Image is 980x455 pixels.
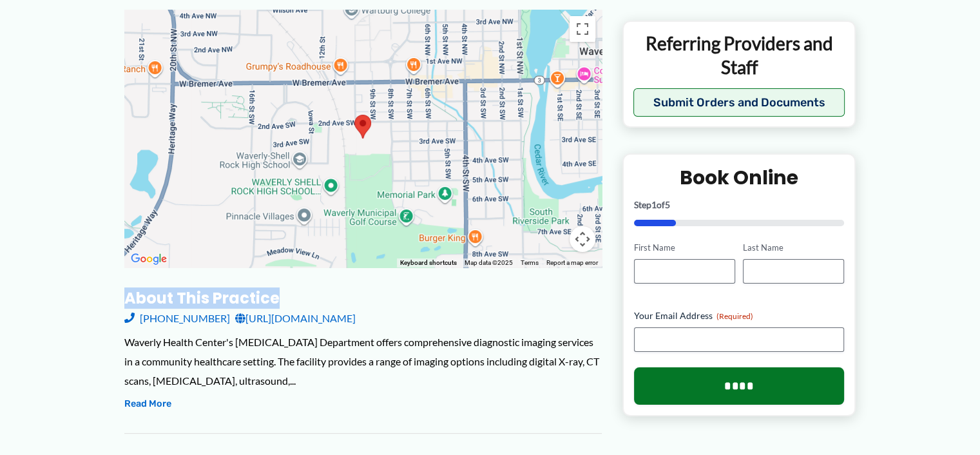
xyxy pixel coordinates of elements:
[634,165,845,190] h2: Book Online
[546,259,598,266] a: Report a map error
[634,242,735,254] label: First Name
[570,226,595,252] button: Map camera controls
[743,242,844,254] label: Last Name
[634,309,845,322] label: Your Email Address
[633,88,845,117] button: Submit Orders and Documents
[633,32,845,79] p: Referring Providers and Staff
[400,258,457,267] button: Keyboard shortcuts
[124,309,230,328] a: [PHONE_NUMBER]
[124,288,602,308] h3: About this practice
[128,251,170,267] a: Open this area in Google Maps (opens a new window)
[124,396,171,412] button: Read More
[716,311,753,320] span: (Required)
[465,259,513,266] span: Map data ©2025
[128,251,170,267] img: Google
[665,199,670,210] span: 5
[651,199,657,210] span: 1
[235,309,356,328] a: [URL][DOMAIN_NAME]
[124,333,602,390] div: Waverly Health Center's [MEDICAL_DATA] Department offers comprehensive diagnostic imaging service...
[570,16,595,42] button: Toggle fullscreen view
[634,200,845,209] p: Step of
[521,259,539,266] a: Terms (opens in new tab)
